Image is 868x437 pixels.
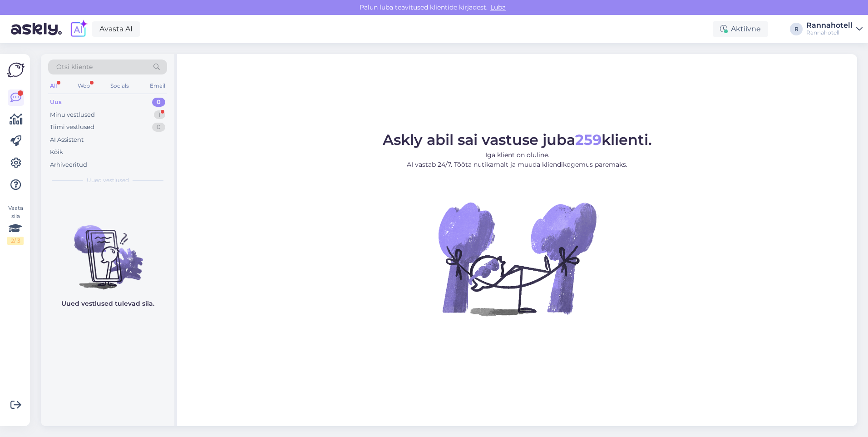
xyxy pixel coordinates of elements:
div: Minu vestlused [50,110,95,119]
div: Rannahotell [806,22,853,29]
div: Arhiveeritud [50,160,87,169]
span: Uued vestlused [87,176,129,184]
div: Email [148,80,167,92]
div: 2 / 3 [7,237,24,245]
div: AI Assistent [50,135,84,144]
b: 259 [575,131,602,149]
div: Uus [50,98,62,107]
div: Kõik [50,148,63,157]
div: Rannahotell [806,29,853,36]
img: No Chat active [435,177,599,340]
a: RannahotellRannahotell [806,22,863,36]
div: Socials [108,80,131,92]
div: All [48,80,59,92]
div: 0 [152,98,165,107]
img: explore-ai [69,20,88,39]
div: 1 [154,110,165,119]
div: 0 [152,123,165,132]
div: Tiimi vestlused [50,123,94,132]
span: Askly abil sai vastuse juba klienti. [383,131,652,149]
div: Aktiivne [713,21,768,37]
span: Otsi kliente [56,62,93,72]
div: Web [76,80,92,92]
p: Uued vestlused tulevad siia. [61,299,154,308]
span: Luba [488,3,508,11]
img: No chats [41,209,174,291]
img: Askly Logo [7,61,25,79]
p: Iga klient on oluline. AI vastab 24/7. Tööta nutikamalt ja muuda kliendikogemus paremaks. [383,150,652,169]
div: R [790,23,803,35]
a: Avasta AI [92,21,140,37]
div: Vaata siia [7,204,24,245]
